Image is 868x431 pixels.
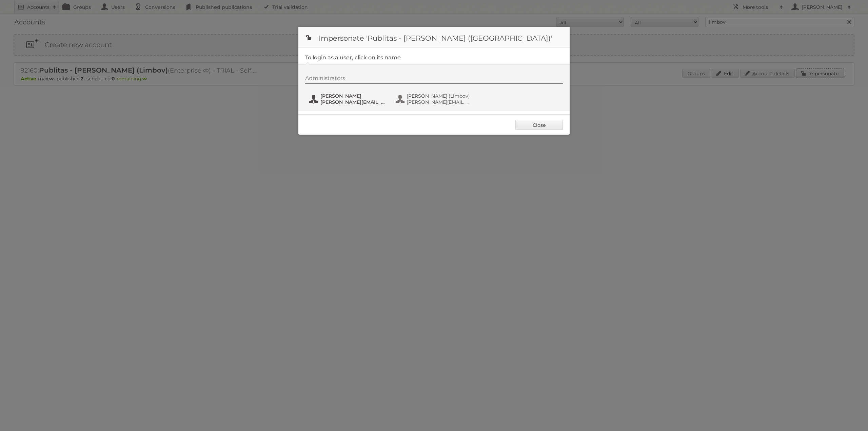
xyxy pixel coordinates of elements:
[298,27,570,47] h1: Impersonate 'Publitas - [PERSON_NAME] ([GEOGRAPHIC_DATA])'
[407,93,473,99] span: [PERSON_NAME] (Limbov)
[320,99,386,105] span: [PERSON_NAME][EMAIL_ADDRESS][DOMAIN_NAME]
[395,92,475,106] button: [PERSON_NAME] (Limbov) [PERSON_NAME][EMAIL_ADDRESS][DOMAIN_NAME]
[309,92,388,106] button: [PERSON_NAME] [PERSON_NAME][EMAIL_ADDRESS][DOMAIN_NAME]
[515,120,563,130] a: Close
[305,75,563,84] div: Administrators
[407,99,473,105] span: [PERSON_NAME][EMAIL_ADDRESS][DOMAIN_NAME]
[320,93,386,99] span: [PERSON_NAME]
[305,54,401,61] legend: To login as a user, click on its name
